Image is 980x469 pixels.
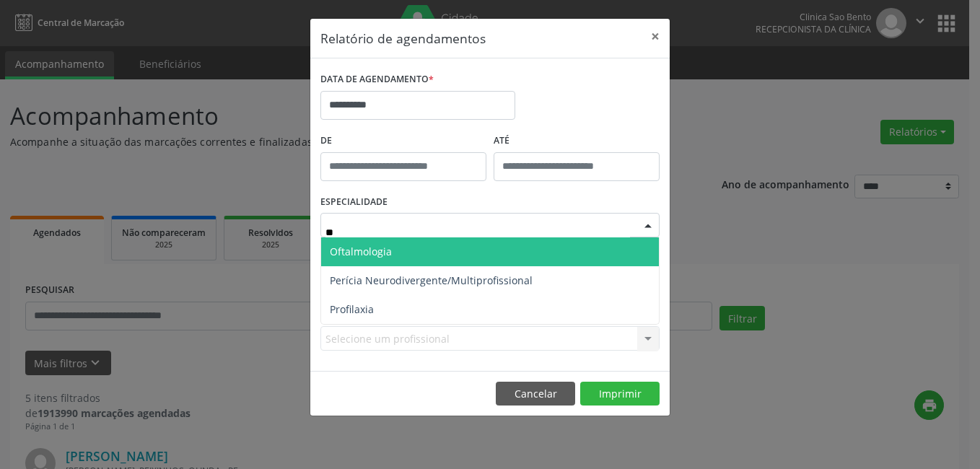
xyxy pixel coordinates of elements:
label: ATÉ [494,130,660,152]
button: Cancelar [496,382,575,406]
button: Imprimir [580,382,660,406]
label: ESPECIALIDADE [320,191,388,214]
label: DATA DE AGENDAMENTO [320,69,434,91]
h5: Relatório de agendamentos [320,29,486,48]
span: Oftalmologia [330,245,392,258]
span: Perícia Neurodivergente/Multiprofissional [330,273,533,287]
span: Profilaxia [330,302,374,316]
label: De [320,130,486,152]
button: Close [641,19,670,54]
